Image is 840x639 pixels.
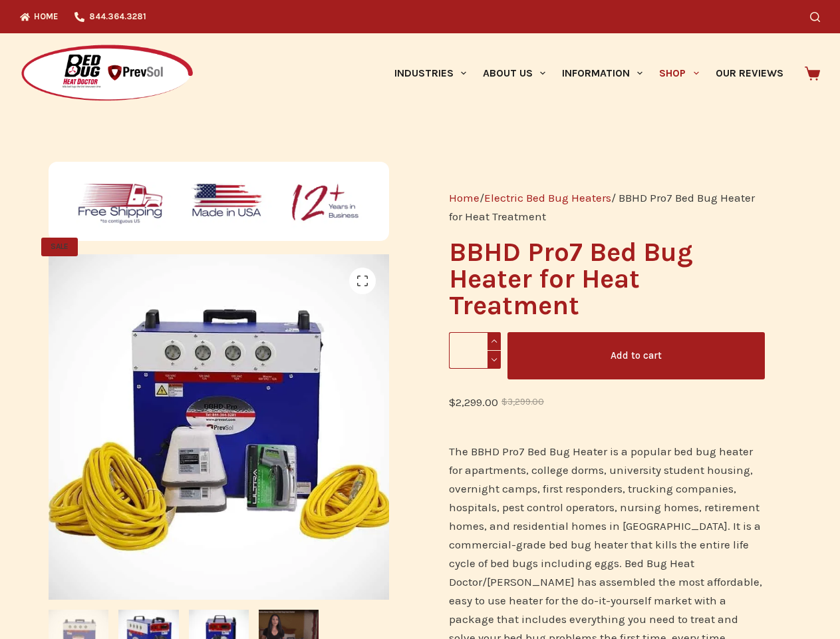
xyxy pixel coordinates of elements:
bdi: 3,299.00 [501,397,544,407]
h1: BBHD Pro7 Bed Bug Heater for Heat Treatment [449,239,765,319]
button: Add to cart [507,332,765,379]
input: Product quantity [449,332,501,369]
a: Information [554,33,651,113]
span: SALE [41,238,78,256]
img: BBHD Pro7 Bed Bug Heater for Heat Treatment [49,254,394,600]
nav: Breadcrumb [449,188,765,226]
a: Shop [651,33,707,113]
a: Our Reviews [707,33,791,113]
a: Home [449,191,480,204]
button: Search [810,12,820,22]
span: $ [501,397,507,407]
a: About Us [474,33,553,113]
img: Prevsol/Bed Bug Heat Doctor [20,44,194,103]
a: Electric Bed Bug Heaters [484,191,611,204]
bdi: 2,299.00 [449,395,498,409]
a: View full-screen image gallery [349,268,376,294]
nav: Primary [386,33,791,113]
a: Industries [386,33,474,113]
a: BBHD Pro7 Bed Bug Heater for Heat Treatment [49,419,394,432]
span: $ [449,395,456,409]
